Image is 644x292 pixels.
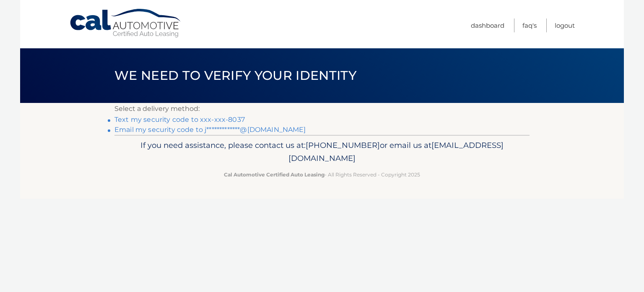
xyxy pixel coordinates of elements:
span: [PHONE_NUMBER] [306,140,380,150]
a: Text my security code to xxx-xxx-8037 [114,116,245,124]
a: Dashboard [471,18,504,32]
strong: Cal Automotive Certified Auto Leasing [224,171,325,178]
p: - All Rights Reserved - Copyright 2025 [120,170,524,179]
span: We need to verify your identity [114,68,356,83]
p: If you need assistance, please contact us at: or email us at [120,139,524,166]
a: FAQ's [522,18,537,32]
p: Select a delivery method: [114,103,530,115]
a: Logout [555,18,575,32]
a: Cal Automotive [69,8,182,38]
